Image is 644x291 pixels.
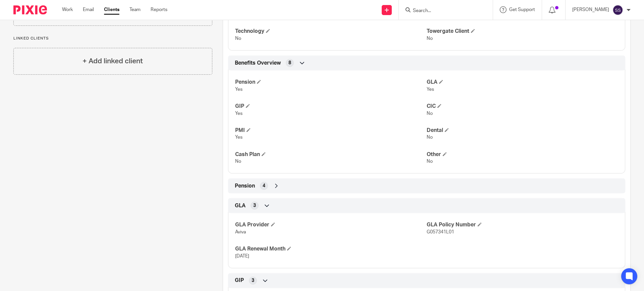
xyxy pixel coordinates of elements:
h4: Cash Plan [235,151,427,158]
span: No [427,135,433,140]
span: 3 [252,277,254,284]
h4: GLA [427,79,618,86]
a: Team [129,6,141,13]
h4: Technology [235,28,427,35]
span: Benefits Overview [235,60,281,67]
span: Yes [235,87,243,92]
h4: Pension [235,79,427,86]
span: [DATE] [235,254,249,259]
h4: GLA Policy Number [427,221,618,228]
h4: Dental [427,127,618,134]
span: Pension [235,183,255,190]
span: No [427,36,433,41]
h4: CIC [427,103,618,110]
h4: Towergate Client [427,28,618,35]
h4: GLA Provider [235,221,427,228]
span: GLA [235,202,246,209]
h4: PMI [235,127,427,134]
span: No [427,159,433,164]
p: [PERSON_NAME] [572,6,609,13]
img: svg%3E [612,5,623,15]
h4: GLA Renewal Month [235,245,427,252]
span: Get Support [509,7,535,12]
span: No [235,36,241,41]
h4: GIP [235,103,427,110]
input: Search [412,8,473,14]
img: Pixie [13,5,47,14]
span: No [235,159,241,164]
h4: + Add linked client [83,56,143,66]
a: Work [62,6,73,13]
h4: Other [427,151,618,158]
p: Linked clients [13,36,212,41]
span: Aviva [235,230,246,234]
span: Yes [235,135,243,140]
a: Email [83,6,94,13]
span: G057341L01 [427,230,454,234]
span: Yes [427,87,434,92]
span: 4 [263,183,265,189]
a: Reports [151,6,167,13]
span: 3 [253,202,256,209]
span: 8 [288,60,291,66]
a: Clients [104,6,119,13]
span: Yes [235,111,243,116]
span: GIP [235,277,244,284]
span: No [427,111,433,116]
